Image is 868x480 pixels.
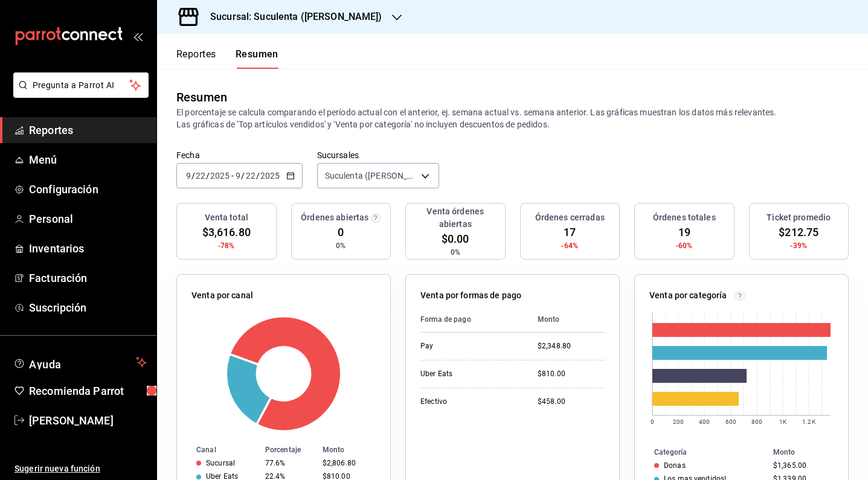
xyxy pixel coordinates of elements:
[649,289,727,302] p: Venta por categoría
[29,211,147,227] span: Personal
[176,88,227,106] div: Resumen
[538,397,605,407] div: $458.00
[235,171,241,181] input: --
[265,459,313,467] div: 77.6%
[218,240,235,251] span: -78%
[561,240,578,251] span: -64%
[191,171,195,181] span: /
[420,341,518,351] div: Pay
[202,224,251,240] span: $3,616.80
[260,171,280,181] input: ----
[177,443,260,456] th: Canal
[201,10,382,24] h3: Sucursal: Suculenta ([PERSON_NAME])
[676,240,693,251] span: -60%
[538,369,605,379] div: $810.00
[210,171,230,181] input: ----
[29,299,147,316] span: Suscripción
[651,418,654,425] text: 0
[338,224,344,240] span: 0
[185,171,191,181] input: --
[420,369,518,379] div: Uber Eats
[411,205,500,231] h3: Venta órdenes abiertas
[528,307,605,333] th: Monto
[451,247,460,258] span: 0%
[420,289,521,302] p: Venta por formas de pago
[206,459,235,467] div: Sucursal
[318,443,390,456] th: Monto
[33,79,130,92] span: Pregunta a Parrot AI
[176,48,278,69] div: navigation tabs
[205,211,248,224] h3: Venta total
[420,307,528,333] th: Forma de pago
[725,418,736,425] text: 600
[8,88,149,100] a: Pregunta a Parrot AI
[301,211,368,224] h3: Órdenes abiertas
[779,224,818,240] span: $212.75
[773,461,829,470] div: $1,365.00
[802,418,815,425] text: 1.2K
[564,224,576,240] span: 17
[231,171,234,181] span: -
[538,341,605,351] div: $2,348.80
[245,171,256,181] input: --
[29,152,147,168] span: Menú
[176,106,849,130] p: El porcentaje se calcula comparando el período actual con el anterior, ej. semana actual vs. sema...
[195,171,206,181] input: --
[751,418,762,425] text: 800
[779,418,787,425] text: 1K
[236,48,278,69] button: Resumen
[325,170,417,182] span: Suculenta ([PERSON_NAME])
[29,355,131,370] span: Ayuda
[653,211,716,224] h3: Órdenes totales
[13,72,149,98] button: Pregunta a Parrot AI
[191,289,253,302] p: Venta por canal
[29,383,147,399] span: Recomienda Parrot
[29,270,147,286] span: Facturación
[673,418,684,425] text: 200
[29,181,147,197] span: Configuración
[176,48,216,69] button: Reportes
[323,459,371,467] div: $2,806.80
[442,231,469,247] span: $0.00
[29,122,147,138] span: Reportes
[14,462,147,475] span: Sugerir nueva función
[29,240,147,257] span: Inventarios
[176,151,303,159] label: Fecha
[420,397,518,407] div: Efectivo
[768,446,848,459] th: Monto
[29,412,147,429] span: [PERSON_NAME]
[256,171,260,181] span: /
[241,171,245,181] span: /
[767,211,831,224] h3: Ticket promedio
[699,418,710,425] text: 400
[535,211,605,224] h3: Órdenes cerradas
[790,240,807,251] span: -39%
[317,151,439,159] label: Sucursales
[635,446,768,459] th: Categoría
[664,461,686,470] div: Donas
[678,224,690,240] span: 19
[206,171,210,181] span: /
[133,31,143,41] button: open_drawer_menu
[260,443,318,456] th: Porcentaje
[336,240,346,251] span: 0%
